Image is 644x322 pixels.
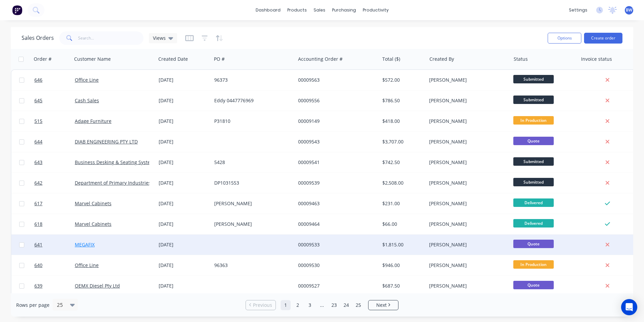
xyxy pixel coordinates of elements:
div: settings [566,5,591,15]
div: sales [310,5,329,15]
a: 645 [34,90,75,111]
span: 643 [34,159,42,166]
a: Next page [368,302,398,308]
div: 96363 [214,262,289,269]
span: 641 [34,241,42,248]
span: 646 [34,77,42,83]
div: $946.00 [382,262,422,269]
div: 00009539 [298,180,373,186]
div: Invoice status [581,56,612,62]
a: 644 [34,132,75,152]
div: 00009541 [298,159,373,166]
span: 640 [34,262,42,269]
div: 00009533 [298,241,373,248]
div: $1,815.00 [382,241,422,248]
div: [PERSON_NAME] [429,97,504,104]
span: BW [626,7,632,13]
a: Cash Sales [75,97,99,104]
div: $2,508.00 [382,180,422,186]
a: Department of Primary Industries & Regional Devel [75,180,190,186]
span: 639 [34,283,42,289]
a: DIAB ENGINEERING PTY LTD [75,138,138,145]
a: OEMX Diesel Pty Ltd [75,283,120,289]
div: Accounting Order # [298,56,343,62]
div: [PERSON_NAME] [214,200,289,207]
div: [PERSON_NAME] [429,221,504,227]
div: Status [514,56,528,62]
div: P31810 [214,118,289,125]
a: 640 [34,255,75,275]
div: [PERSON_NAME] [429,200,504,207]
input: Search... [78,31,144,45]
div: [DATE] [159,283,209,289]
span: 644 [34,138,42,145]
div: Open Intercom Messenger [621,299,637,315]
span: 642 [34,180,42,186]
a: Business Desking & Seating Systems [75,159,157,165]
div: [DATE] [159,77,209,83]
div: $687.50 [382,283,422,289]
div: Eddy 0447776969 [214,97,289,104]
button: Options [548,33,581,44]
div: 5428 [214,159,289,166]
div: [DATE] [159,221,209,227]
div: 96373 [214,77,289,83]
span: Rows per page [16,302,50,308]
span: 645 [34,97,42,104]
span: 515 [34,118,42,125]
span: Views [153,34,166,42]
div: $66.00 [382,221,422,227]
div: 00009530 [298,262,373,269]
div: [PERSON_NAME] [429,283,504,289]
span: Delivered [513,219,554,227]
a: Page 2 [293,300,303,310]
a: Page 25 [353,300,363,310]
span: Submitted [513,96,554,104]
div: $786.50 [382,97,422,104]
div: [PERSON_NAME] [429,159,504,166]
div: [PERSON_NAME] [429,138,504,145]
div: $231.00 [382,200,422,207]
a: MEGAFIX [75,241,95,248]
div: Customer Name [74,56,111,62]
img: Factory [12,5,22,15]
div: productivity [359,5,392,15]
div: 00009543 [298,138,373,145]
div: $3,707.00 [382,138,422,145]
div: [PERSON_NAME] [429,77,504,83]
div: [PERSON_NAME] [429,118,504,125]
div: [DATE] [159,241,209,248]
div: $742.50 [382,159,422,166]
div: 00009556 [298,97,373,104]
div: [DATE] [159,118,209,125]
div: 00009527 [298,283,373,289]
div: PO # [214,56,225,62]
span: Submitted [513,157,554,166]
h1: Sales Orders [22,35,54,41]
a: 639 [34,276,75,296]
a: Page 3 [305,300,315,310]
div: [PERSON_NAME] [429,180,504,186]
div: 00009149 [298,118,373,125]
a: Office Line [75,262,99,268]
div: [PERSON_NAME] [429,262,504,269]
div: purchasing [329,5,359,15]
a: 617 [34,193,75,214]
a: Marvel Cabinets [75,221,111,227]
div: products [284,5,310,15]
div: [DATE] [159,200,209,207]
div: 00009563 [298,77,373,83]
button: Create order [584,33,622,44]
a: Page 24 [341,300,351,310]
a: 641 [34,235,75,255]
span: Quote [513,137,554,145]
a: Adage Furniture [75,118,111,124]
div: [DATE] [159,97,209,104]
ul: Pagination [243,300,401,310]
div: [PERSON_NAME] [429,241,504,248]
a: dashboard [252,5,284,15]
a: 618 [34,214,75,234]
a: 642 [34,173,75,193]
a: Page 1 is your current page [281,300,291,310]
a: Previous page [246,302,276,308]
